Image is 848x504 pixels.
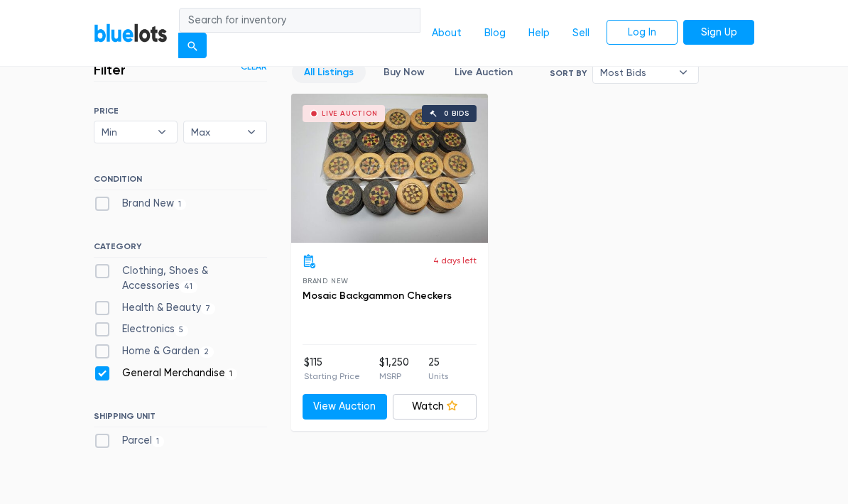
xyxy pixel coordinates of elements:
[200,346,214,358] span: 2
[517,20,561,47] a: Help
[94,263,267,294] label: Clothing, Shoes & Accessories
[201,303,215,314] span: 7
[379,355,409,383] li: $1,250
[94,344,214,359] label: Home & Garden
[179,8,420,33] input: Search for inventory
[291,94,488,243] a: Live Auction 0 bids
[94,61,126,78] h3: Filter
[561,20,601,47] a: Sell
[473,20,517,47] a: Blog
[94,23,168,43] a: BlueLots
[94,366,237,381] label: General Merchandise
[175,325,188,336] span: 5
[444,110,469,117] div: 0 bids
[180,281,197,292] span: 41
[433,254,477,267] p: 4 days left
[174,199,186,210] span: 1
[94,411,267,427] h6: SHIPPING UNIT
[428,370,448,383] p: Units
[379,370,409,383] p: MSRP
[94,433,164,449] label: Parcel
[428,355,448,383] li: 25
[322,110,378,117] div: Live Auction
[304,355,360,383] li: $115
[420,20,473,47] a: About
[94,174,267,190] h6: CONDITION
[94,322,188,337] label: Electronics
[94,241,267,257] h6: CATEGORY
[303,394,387,420] a: View Auction
[683,20,754,45] a: Sign Up
[442,61,525,83] a: Live Auction
[393,394,477,420] a: Watch
[303,290,452,302] a: Mosaic Backgammon Checkers
[94,106,267,116] h6: PRICE
[292,61,366,83] a: All Listings
[94,300,215,316] label: Health & Beauty
[152,436,164,447] span: 1
[607,20,678,45] a: Log In
[225,368,237,380] span: 1
[371,61,437,83] a: Buy Now
[94,196,186,212] label: Brand New
[303,277,349,285] span: Brand New
[304,370,360,383] p: Starting Price
[550,67,587,80] label: Sort By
